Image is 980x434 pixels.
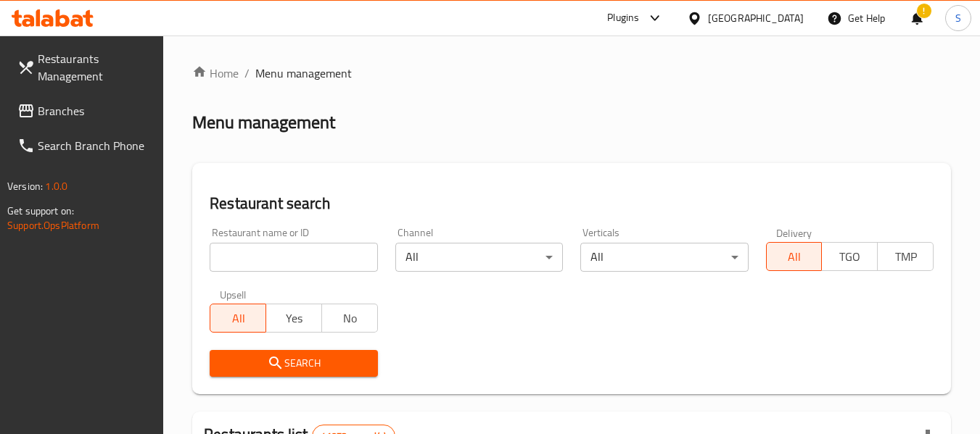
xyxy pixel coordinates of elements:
span: Version: [7,177,43,196]
span: All [216,308,260,329]
input: Search for restaurant name or ID.. [210,243,377,272]
span: 1.0.0 [45,177,67,196]
span: No [328,308,372,329]
button: Search [210,350,377,377]
h2: Menu management [192,111,335,134]
span: TMP [884,246,928,267]
span: S [955,10,961,26]
span: TGO [828,246,872,267]
button: TGO [821,242,878,271]
div: All [395,243,563,272]
span: Restaurants Management [38,50,152,85]
label: Delivery [776,228,812,238]
div: All [580,243,748,272]
div: Plugins [607,9,639,27]
button: No [321,304,378,333]
span: All [773,246,817,267]
label: Upsell [220,289,247,299]
span: Menu management [255,64,352,82]
nav: breadcrumb [192,64,951,82]
a: Restaurants Management [6,41,164,93]
span: Yes [272,308,316,329]
span: Search Branch Phone [38,137,152,154]
div: [GEOGRAPHIC_DATA] [708,10,804,26]
a: Search Branch Phone [6,128,164,163]
span: Get support on: [7,201,74,220]
button: All [210,304,266,333]
button: Yes [265,304,322,333]
a: Branches [6,93,164,128]
h2: Restaurant search [210,193,934,214]
span: Branches [38,102,152,120]
span: Search [221,354,366,372]
button: TMP [877,242,934,271]
a: Support.OpsPlatform [7,216,99,235]
a: Home [192,64,239,82]
li: / [244,64,250,82]
button: All [766,242,823,271]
